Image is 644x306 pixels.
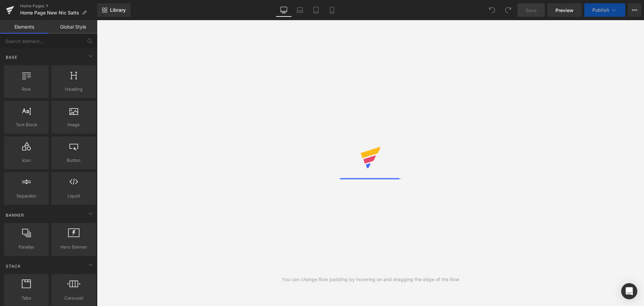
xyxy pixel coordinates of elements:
span: Preview [555,7,574,14]
a: Home Pages [20,3,97,9]
span: Text Block [6,121,47,128]
a: Tablet [308,3,324,17]
span: Heading [53,86,94,93]
a: Global Style [49,20,97,34]
button: Undo [485,3,499,17]
span: Publish [592,7,609,13]
a: Mobile [324,3,340,17]
span: Image [53,121,94,128]
a: Laptop [292,3,308,17]
span: Base [5,54,18,60]
div: You can change Row padding by hovering on and dragging the edge of the Row [282,276,459,283]
span: Separator [6,192,47,200]
a: New Library [97,3,130,17]
span: Home Page New Nic Salts [20,10,79,15]
button: Publish [584,3,625,17]
span: Save [526,7,537,14]
span: Library [110,7,126,13]
span: Row [6,86,47,93]
span: Tabs [6,295,47,302]
a: Preview [547,3,582,17]
span: Banner [5,212,25,218]
button: More [628,3,641,17]
a: Desktop [276,3,292,17]
span: Carousel [53,295,94,302]
span: Icon [6,157,47,164]
span: Hero Banner [53,244,94,251]
button: Redo [501,3,515,17]
span: Parallax [6,244,47,251]
span: Liquid [53,192,94,200]
span: Stack [5,263,21,269]
span: Button [53,157,94,164]
div: Open Intercom Messenger [621,283,637,299]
